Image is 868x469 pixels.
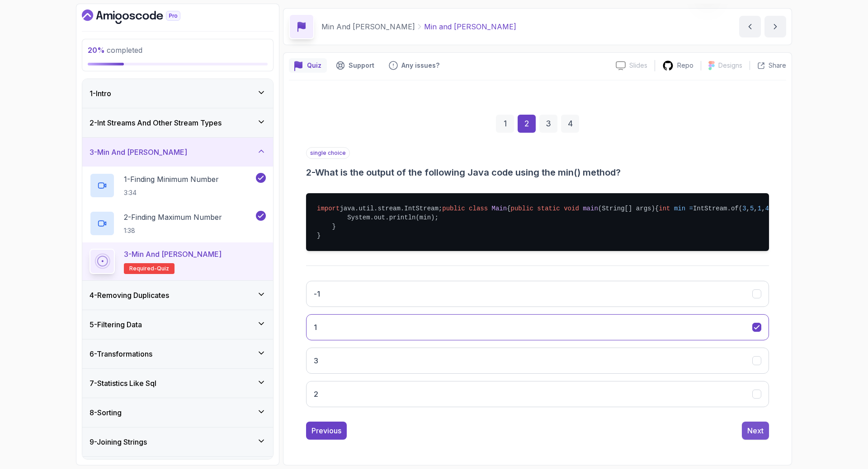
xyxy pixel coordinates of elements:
p: 3 - Min and [PERSON_NAME] [124,249,222,260]
button: 5-Filtering Data [82,310,273,339]
button: 8-Sorting [82,398,273,427]
span: int [659,205,670,212]
button: previous content [739,16,761,37]
p: Designs [718,61,742,70]
button: Feedback button [383,58,445,73]
button: 9-Joining Strings [82,427,273,456]
h3: 8 - Sorting [90,407,122,418]
h3: 2 - Int Streams And Other Stream Types [90,117,222,128]
p: Min and [PERSON_NAME] [424,21,516,32]
p: single choice [306,147,350,159]
h3: 5 - Filtering Data [90,319,142,330]
h3: 3 [314,355,318,366]
p: Share [769,61,786,70]
span: public [442,205,465,212]
span: main [583,205,598,212]
h3: 2 [314,389,318,399]
p: 1 - Finding Minimum Number [124,174,219,185]
button: 3-Min and [PERSON_NAME]Required-quiz [90,249,266,274]
button: next content [764,16,786,37]
div: Next [747,425,764,436]
span: import [317,205,340,212]
div: 1 [496,115,514,133]
span: = [689,205,693,212]
h3: 7 - Statistics Like Sql [90,378,156,389]
button: Support button [330,58,380,73]
p: Min And [PERSON_NAME] [321,21,415,32]
button: Next [742,422,769,440]
span: Required- [129,265,157,272]
button: quiz button [289,58,327,73]
p: Slides [629,61,647,70]
p: Support [349,61,374,70]
p: Any issues? [401,61,439,70]
button: 1-Finding Minimum Number3:34 [90,173,266,198]
button: 1 [306,314,769,340]
button: -1 [306,281,769,307]
button: 1-Intro [82,79,273,108]
span: 4 [765,205,769,212]
span: completed [88,46,142,55]
button: Previous [306,422,347,440]
h3: -1 [314,288,321,299]
button: 6-Transformations [82,339,273,368]
button: 3 [306,348,769,374]
span: Main [492,205,507,212]
div: 2 [518,115,536,133]
h3: 1 [314,322,317,333]
div: Previous [311,425,341,436]
span: 5 [750,205,754,212]
span: quiz [157,265,169,272]
span: (String[] args) [598,205,655,212]
span: 20 % [88,46,105,55]
span: void [564,205,579,212]
button: 3-Min And [PERSON_NAME] [82,138,273,167]
div: 4 [561,115,579,133]
span: 3 [742,205,746,212]
button: Share [750,61,786,70]
p: 3:34 [124,188,219,197]
h3: 6 - Transformations [90,348,152,359]
button: 4-Removing Duplicates [82,281,273,310]
span: static [537,205,560,212]
button: 2-Finding Maximum Number1:38 [90,211,266,236]
p: Quiz [307,61,321,70]
p: 2 - Finding Maximum Number [124,212,222,223]
div: 3 [539,115,557,133]
h3: 2 - What is the output of the following Java code using the min() method? [306,166,769,179]
span: public [511,205,533,212]
button: 2 [306,381,769,407]
span: 1 [758,205,761,212]
h3: 1 - Intro [90,88,111,99]
h3: 9 - Joining Strings [90,436,147,447]
a: Repo [655,60,701,71]
p: 1:38 [124,226,222,235]
span: class [469,205,488,212]
h3: 3 - Min And [PERSON_NAME] [90,147,187,158]
p: Repo [677,61,693,70]
button: 2-Int Streams And Other Stream Types [82,108,273,137]
button: 7-Statistics Like Sql [82,369,273,398]
pre: java.util.stream.IntStream; { { IntStream.of( , , , , ).min().orElse(- ); System.out.println(min)... [306,193,769,251]
a: Dashboard [82,9,201,24]
span: min [674,205,685,212]
h3: 4 - Removing Duplicates [90,290,169,301]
